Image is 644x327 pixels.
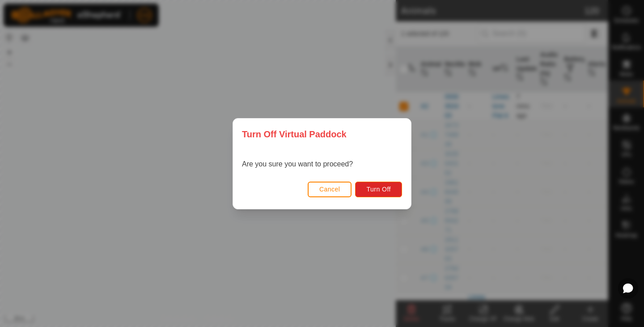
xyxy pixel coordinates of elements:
[355,181,402,197] button: Turn Off
[366,186,391,193] span: Turn Off
[242,127,347,141] span: Turn Off Virtual Paddock
[308,181,352,197] button: Cancel
[319,186,340,193] span: Cancel
[242,159,353,170] p: Are you sure you want to proceed?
